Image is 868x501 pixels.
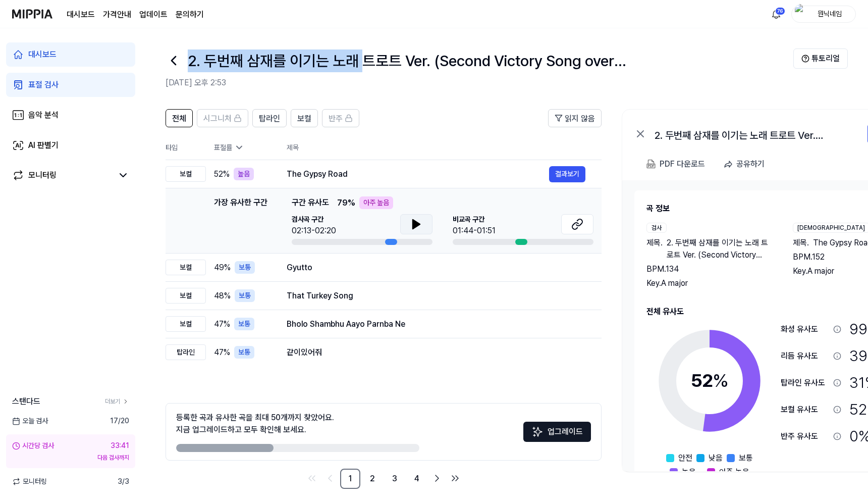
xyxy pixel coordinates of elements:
[322,470,338,486] a: Go to previous page
[791,6,856,23] button: profile뭔닉네임
[12,453,129,462] div: 다음 검사까지
[719,154,773,174] button: 공유하기
[770,8,782,20] img: 알림
[259,113,280,125] span: 탑라인
[176,9,204,21] a: 문의하기
[385,469,405,489] a: 3
[340,469,360,489] a: 1
[801,55,809,63] img: Help
[105,397,129,406] a: 더보기
[739,452,753,464] span: 보통
[781,350,829,362] div: 리듬 유사도
[781,430,829,442] div: 반주 유사도
[166,260,206,275] div: 보컬
[646,237,663,261] span: 제목 .
[188,49,648,72] h1: 2. 두번째 삼재를 이기는 노래 트로트 Ver. (Second Victory Song over Samjae Trot Ver.)
[110,416,129,426] span: 17 / 20
[297,113,311,125] span: 보컬
[453,225,496,237] div: 01:44-01:51
[287,318,585,330] div: Bholo Shambhu Aayo Parnba Ne
[292,214,336,225] span: 검사곡 구간
[287,290,585,302] div: That Turkey Song
[166,288,206,304] div: 보컬
[111,440,129,451] div: 33:41
[660,158,705,171] div: PDF 다운로드
[12,440,54,451] div: 시간당 검사
[235,261,255,274] div: 보통
[407,469,427,489] a: 4
[166,316,206,332] div: 보컬
[139,9,168,21] a: 업데이트
[565,113,595,125] span: 읽지 않음
[12,395,40,408] span: 스탠다드
[234,318,254,330] div: 보통
[781,404,829,416] div: 보컬 유사도
[166,109,193,127] button: 전체
[736,158,765,171] div: 공유하기
[359,196,393,209] div: 아주 높음
[291,109,318,127] button: 보컬
[644,154,707,174] button: PDF 다운로드
[667,237,773,261] span: 2. 두번째 삼재를 이기는 노래 트로트 Ver. (Second Victory Song over [PERSON_NAME] Ver.)
[234,346,254,359] div: 보통
[781,377,829,389] div: 탑라인 유사도
[28,139,59,152] div: AI 판별기
[709,452,723,464] span: 낮음
[12,476,47,487] span: 모니터링
[531,426,544,438] img: Sparkles
[166,469,602,489] nav: pagination
[523,430,591,440] a: Sparkles업그레이드
[292,225,336,237] div: 02:13-02:20
[682,466,696,478] span: 높음
[28,79,59,91] div: 표절 검사
[12,169,113,181] a: 모니터링
[781,323,829,335] div: 화성 유사도
[214,142,270,153] div: 표절률
[655,128,856,140] div: 2. 두번째 삼재를 이기는 노래 트로트 Ver. (Second Victory Song over [PERSON_NAME] Ver.)
[28,169,57,181] div: 모니터링
[292,196,329,209] span: 구간 유사도
[793,48,848,69] button: 튜토리얼
[6,103,135,127] a: 음악 분석
[166,166,206,182] div: 보컬
[793,237,809,249] span: 제목 .
[166,344,206,360] div: 탑라인
[795,4,807,24] img: profile
[214,346,230,359] span: 47 %
[646,223,667,233] div: 검사
[713,370,729,391] span: %
[646,277,773,289] div: Key. A major
[646,263,773,275] div: BPM. 134
[775,7,785,15] div: 76
[214,168,230,180] span: 52 %
[329,113,343,125] span: 반주
[166,135,206,160] th: 타입
[214,318,230,330] span: 47 %
[214,290,231,302] span: 48 %
[67,9,95,21] a: 대시보드
[166,77,793,89] h2: [DATE] 오후 2:53
[691,367,729,394] div: 52
[203,113,232,125] span: 시그니처
[304,470,320,486] a: Go to first page
[28,48,57,61] div: 대시보드
[214,262,231,274] span: 49 %
[6,133,135,158] a: AI 판별기
[252,109,287,127] button: 탑라인
[447,470,463,486] a: Go to last page
[362,469,383,489] a: 2
[719,466,749,478] span: 아주 높음
[549,166,585,182] button: 결과보기
[337,197,355,209] span: 79 %
[103,9,131,21] button: 가격안내
[453,214,496,225] span: 비교곡 구간
[12,416,48,426] span: 오늘 검사
[197,109,248,127] button: 시그니처
[172,113,186,125] span: 전체
[118,476,129,487] span: 3 / 3
[235,289,255,302] div: 보통
[523,422,591,442] button: 업그레이드
[287,346,585,359] div: 같이있어줘
[234,168,254,180] div: 높음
